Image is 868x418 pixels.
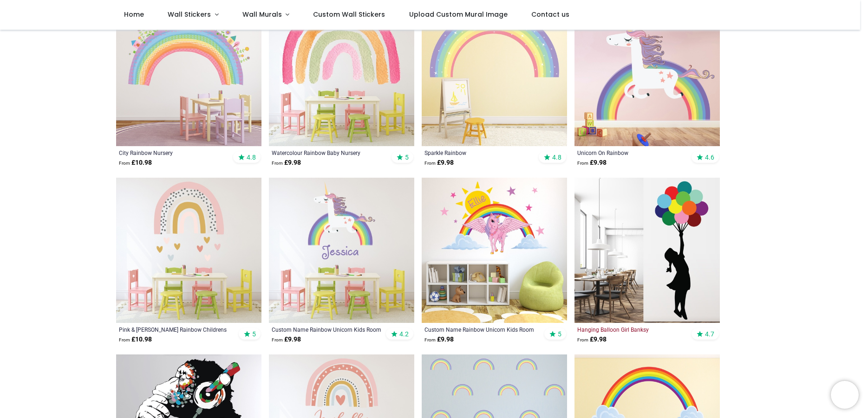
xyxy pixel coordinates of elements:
[269,178,414,323] img: Custom Name Rainbow Unicorn Wall Sticker Personalised Kids Room Decal - Mod5
[272,149,384,156] a: Watercolour Rainbow Baby Nursery
[272,161,283,166] span: From
[168,10,211,19] span: Wall Stickers
[272,337,283,342] span: From
[424,326,536,333] a: Custom Name Rainbow Unicorn Kids Room
[577,337,588,342] span: From
[574,178,720,323] img: Hanging Balloon Girl Banksy Wall Sticker
[405,153,409,161] span: 5
[422,178,567,323] img: Custom Name Rainbow Unicorn Wall Sticker Personalised Kids Room Decal - Mod6
[577,158,607,167] strong: £ 9.98
[116,1,261,146] img: City Rainbow Nursery Wall Sticker
[424,149,536,156] a: Sparkle Rainbow
[119,158,152,167] strong: £ 10.98
[705,153,714,161] span: 4.6
[577,149,689,156] a: Unicorn On Rainbow
[424,337,436,342] span: From
[577,161,588,166] span: From
[272,326,384,333] a: Custom Name Rainbow Unicorn Kids Room
[424,161,436,166] span: From
[119,326,231,333] a: Pink & [PERSON_NAME] Rainbow Childrens
[269,1,414,146] img: Watercolour Rainbow Baby Nursery Wall Sticker
[242,10,282,19] span: Wall Murals
[119,337,130,342] span: From
[531,10,569,19] span: Contact us
[252,330,256,338] span: 5
[119,161,130,166] span: From
[552,153,561,161] span: 4.8
[399,330,409,338] span: 4.2
[558,330,561,338] span: 5
[424,335,454,344] strong: £ 9.98
[424,158,454,167] strong: £ 9.98
[577,326,689,333] a: Hanging Balloon Girl Banksy
[272,335,301,344] strong: £ 9.98
[124,10,144,19] span: Home
[247,153,256,161] span: 4.8
[313,10,385,19] span: Custom Wall Stickers
[116,178,261,323] img: Pink & Dotty Rainbow Childrens Wall Sticker
[577,335,607,344] strong: £ 9.98
[409,10,508,19] span: Upload Custom Mural Image
[119,335,152,344] strong: £ 10.98
[705,330,714,338] span: 4.7
[422,1,567,146] img: Sparkle Rainbow Wall Sticker
[272,158,301,167] strong: £ 9.98
[574,1,720,146] img: Unicorn On Rainbow Wall Sticker - Mod2
[119,149,231,156] a: City Rainbow Nursery
[831,381,859,409] iframe: Brevo live chat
